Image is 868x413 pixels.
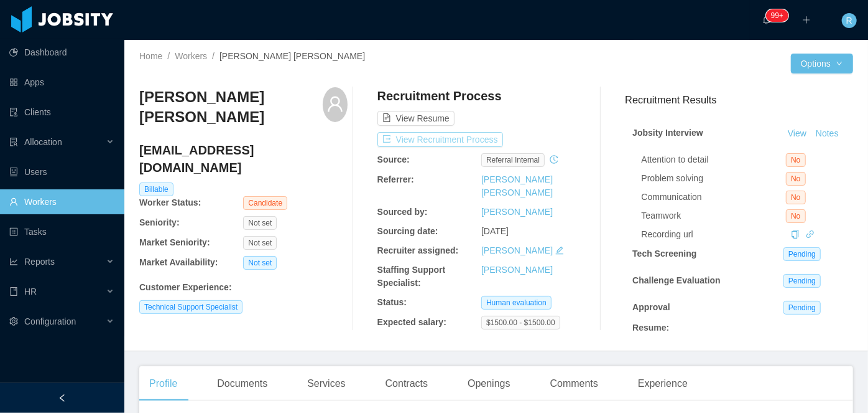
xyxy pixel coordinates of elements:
div: Communication [642,191,787,204]
span: Pending [783,301,821,315]
div: Teamwork [642,209,787,222]
span: Pending [783,247,821,261]
div: Documents [207,366,277,401]
a: icon: appstoreApps [9,70,114,95]
i: icon: plus [802,16,811,24]
sup: 264 [766,9,788,22]
span: Technical Support Specialist [139,300,242,314]
span: / [212,51,215,61]
span: Allocation [24,137,62,147]
button: icon: exportView Recruitment Process [377,132,503,147]
a: [PERSON_NAME] [481,245,553,255]
span: Reports [24,257,55,267]
i: icon: history [550,155,558,164]
a: icon: file-textView Resume [377,113,455,123]
strong: Jobsity Interview [632,128,703,138]
div: Services [297,366,355,401]
h4: [EMAIL_ADDRESS][DOMAIN_NAME] [139,141,348,176]
div: Copy [791,228,800,241]
span: $1500.00 - $1500.00 [481,316,560,330]
div: Problem solving [642,172,787,185]
b: Worker Status: [139,197,201,207]
i: icon: book [9,287,18,296]
b: Market Availability: [139,257,218,267]
span: Human evaluation [481,296,552,310]
span: No [786,153,805,167]
b: Sourcing date: [377,226,438,236]
span: [PERSON_NAME] [PERSON_NAME] [219,51,365,61]
div: Recording url [642,228,787,241]
a: Workers [175,51,207,61]
i: icon: solution [9,138,18,146]
span: Candidate [243,196,287,210]
b: Customer Experience : [139,282,232,292]
span: Configuration [24,316,76,326]
a: [PERSON_NAME] [PERSON_NAME] [481,174,553,197]
a: icon: link [806,229,815,239]
h3: Recruitment Results [625,92,853,108]
i: icon: bell [762,16,771,24]
b: Referrer: [377,174,414,184]
a: [PERSON_NAME] [481,265,553,275]
i: icon: user [326,95,344,113]
strong: Tech Screening [632,249,696,259]
a: [PERSON_NAME] [481,207,553,217]
i: icon: setting [9,317,18,326]
div: Comments [540,366,608,401]
span: No [786,172,805,186]
span: HR [24,287,37,297]
a: icon: robotUsers [9,159,114,184]
i: icon: link [806,230,815,239]
a: icon: auditClients [9,100,114,125]
b: Market Seniority: [139,237,210,247]
i: icon: copy [791,230,800,239]
b: Staffing Support Specialist: [377,265,446,288]
div: Contracts [376,366,438,401]
div: Experience [628,366,698,401]
a: Home [139,51,162,61]
b: Expected salary: [377,317,446,327]
span: / [167,51,170,61]
b: Source: [377,154,410,164]
a: icon: exportView Recruitment Process [377,135,503,145]
b: Sourced by: [377,207,428,217]
span: Pending [783,274,821,288]
span: Not set [243,256,277,270]
div: Profile [139,366,187,401]
a: icon: pie-chartDashboard [9,40,114,65]
b: Seniority: [139,217,180,227]
strong: Approval [632,302,670,312]
a: View [783,128,811,138]
span: Not set [243,216,277,230]
button: icon: file-textView Resume [377,111,455,126]
a: icon: userWorkers [9,189,114,214]
span: Referral internal [481,153,545,167]
span: R [846,13,852,28]
b: Recruiter assigned: [377,245,459,255]
span: No [786,209,805,223]
div: Openings [458,366,520,401]
button: Notes [811,126,844,141]
strong: Resume : [632,323,669,333]
strong: Challenge Evaluation [632,275,721,285]
span: Not set [243,236,277,250]
i: icon: line-chart [9,257,18,266]
b: Status: [377,297,407,307]
a: icon: profileTasks [9,219,114,244]
span: No [786,191,805,204]
span: [DATE] [481,226,509,236]
h3: [PERSON_NAME] [PERSON_NAME] [139,87,323,128]
button: Optionsicon: down [791,54,853,74]
div: Attention to detail [642,153,787,166]
span: Billable [139,183,173,196]
i: icon: edit [555,246,564,255]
